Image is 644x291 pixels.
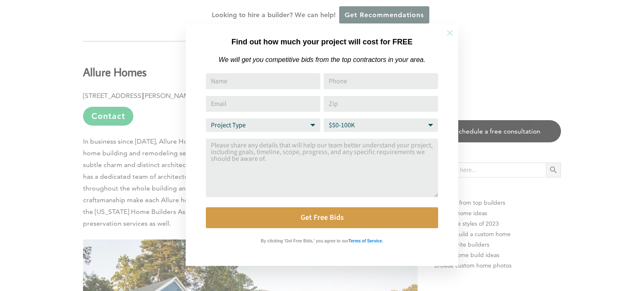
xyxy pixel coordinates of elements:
[435,18,465,48] button: Close
[348,239,382,243] strong: Terms of Service
[206,96,320,112] input: Email Address
[261,239,348,243] strong: By clicking 'Get Free Bids,' you agree to our
[206,118,320,132] select: Project Type
[206,139,438,197] textarea: Comment or Message
[483,231,634,281] iframe: Drift Widget Chat Controller
[206,207,438,228] button: Get Free Bids
[348,237,382,244] a: Terms of Service
[382,239,383,243] strong: .
[324,96,438,112] input: Zip
[324,73,438,89] input: Phone
[231,38,413,46] strong: Find out how much your project will cost for FREE
[324,118,438,132] select: Budget Range
[218,56,425,63] em: We will get you competitive bids from the top contractors in your area.
[206,73,320,89] input: Name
